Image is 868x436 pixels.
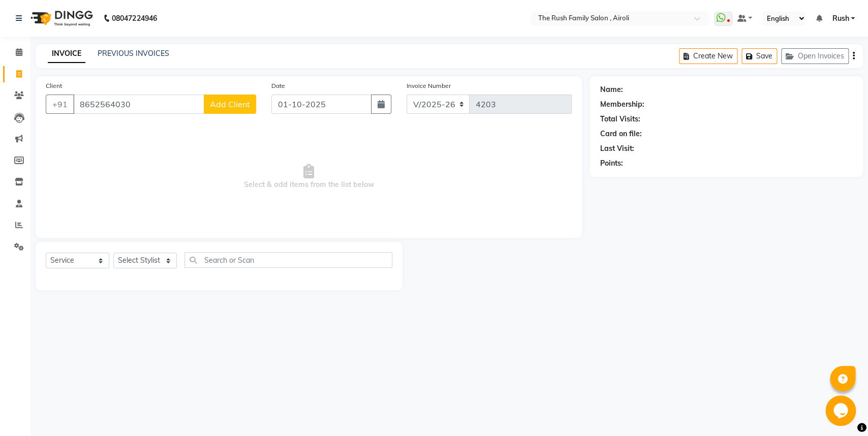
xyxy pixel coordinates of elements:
div: Membership: [600,99,644,110]
img: logo [26,4,96,33]
label: Date [271,81,285,90]
iframe: chat widget [825,395,858,426]
div: Name: [600,84,623,95]
div: Last Visit: [600,143,634,154]
button: Open Invoices [781,48,849,64]
label: Invoice Number [407,81,451,90]
input: Search or Scan [184,252,392,268]
div: Points: [600,158,623,169]
input: Search by Name/Mobile/Email/Code [73,95,204,114]
div: Total Visits: [600,114,640,124]
span: Rush [832,13,849,24]
span: Add Client [210,99,250,109]
button: Create New [679,48,737,64]
label: Client [46,81,62,90]
div: Card on file: [600,129,641,139]
b: 08047224946 [112,4,157,33]
a: INVOICE [48,45,85,63]
button: Add Client [204,95,256,114]
button: Save [741,48,777,64]
span: Select & add items from the list below [46,126,572,228]
a: PREVIOUS INVOICES [98,49,169,58]
button: +91 [46,95,74,114]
